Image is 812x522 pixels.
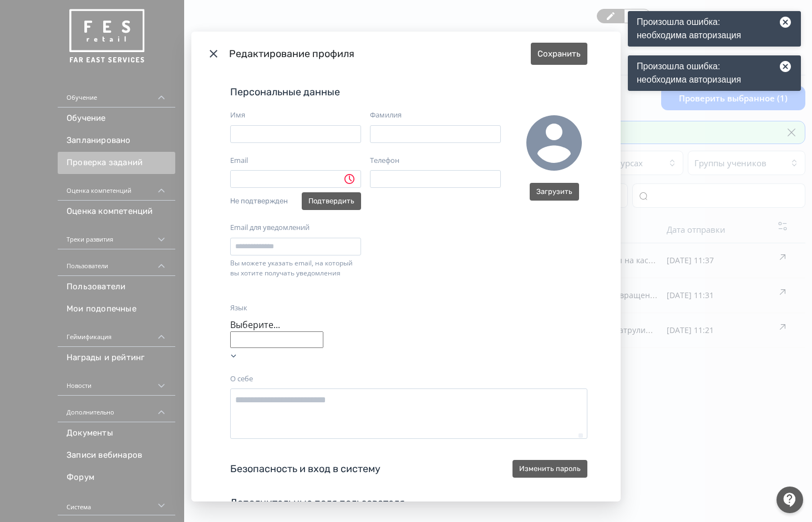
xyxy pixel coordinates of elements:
label: Фамилия [370,110,402,121]
div: Modal [191,32,621,501]
button: Изменить пароль [512,460,587,478]
span: Вы можете указать email, на который вы хотите получать уведомления [230,258,361,278]
div: Редактирование профиля [229,47,531,62]
span: Не подтвержден [230,196,288,207]
div: Персональные данные [230,85,587,100]
label: Email [230,155,248,166]
label: Телефон [370,155,399,166]
div: Произошла ошибка: необходима авторизация [628,11,801,47]
div: Безопасность и вход в систему [230,460,587,478]
div: Выберите... [230,318,361,331]
div: Произошла ошибка: необходима авторизация [628,55,801,91]
label: Email для уведомлений [230,222,309,233]
label: Имя [230,110,245,121]
label: О себе [230,373,253,385]
span: Язык [230,303,247,313]
button: Подтвердить [302,192,361,210]
div: Дополнительные поля пользователя [230,495,587,510]
button: Сохранить [531,43,587,65]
